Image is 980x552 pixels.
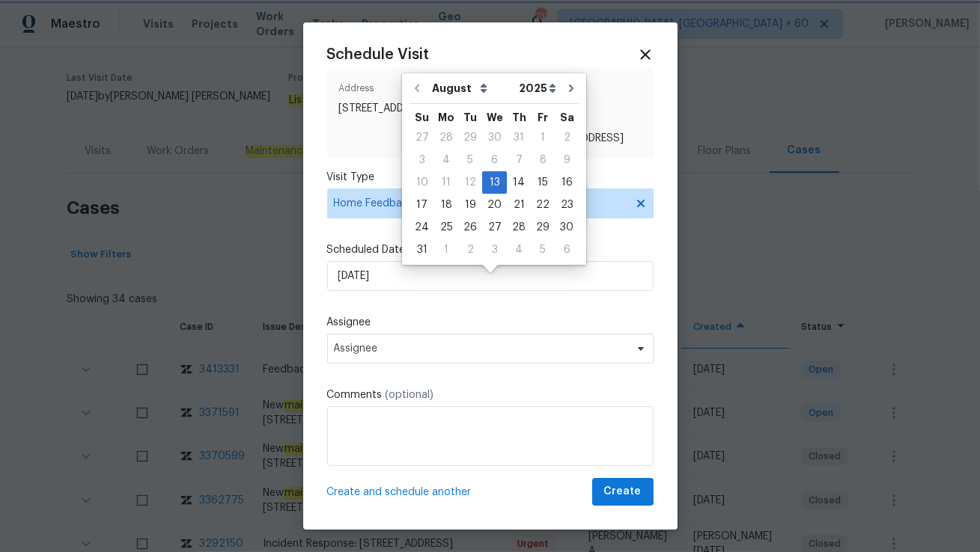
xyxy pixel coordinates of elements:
[458,194,482,216] div: Tue Aug 19 2025
[512,112,526,123] abbr: Thursday
[327,315,654,330] label: Assignee
[555,217,579,238] div: 30
[531,127,555,148] div: 1
[507,127,531,148] div: 31
[555,194,579,216] div: Sat Aug 23 2025
[410,126,434,149] div: Sun Jul 27 2025
[458,239,482,260] div: 2
[487,112,503,123] abbr: Wednesday
[531,194,555,216] div: Fri Aug 22 2025
[507,171,531,194] div: Thu Aug 14 2025
[434,239,458,260] div: 1
[434,171,458,194] div: Mon Aug 11 2025
[458,149,482,171] div: Tue Aug 05 2025
[334,196,625,211] span: Home Feedback P1
[482,172,507,193] div: 13
[434,127,458,148] div: 28
[327,242,654,257] label: Scheduled Date
[555,239,579,261] div: Sat Sep 06 2025
[531,172,555,193] div: 15
[434,150,458,171] div: 4
[327,47,430,62] span: Schedule Visit
[555,239,579,260] div: 6
[410,217,434,238] div: 24
[327,170,654,185] label: Visit Type
[458,126,482,149] div: Tue Jul 29 2025
[560,73,582,103] button: Go to next month
[531,217,555,238] div: 29
[410,149,434,171] div: Sun Aug 03 2025
[386,390,434,400] span: (optional)
[482,127,507,148] div: 30
[531,171,555,194] div: Fri Aug 15 2025
[434,194,458,215] div: 18
[555,150,579,171] div: 9
[463,112,477,123] abbr: Tuesday
[410,150,434,171] div: 3
[458,172,482,193] div: 12
[434,172,458,193] div: 11
[555,216,579,239] div: Sat Aug 30 2025
[507,239,531,261] div: Thu Sep 04 2025
[555,194,579,215] div: 23
[515,77,560,99] select: Year
[458,217,482,238] div: 26
[507,150,531,171] div: 7
[410,239,434,260] div: 31
[538,112,548,123] abbr: Friday
[482,194,507,216] div: Wed Aug 20 2025
[482,194,507,215] div: 20
[507,194,531,216] div: Thu Aug 21 2025
[531,194,555,215] div: 22
[410,194,434,216] div: Sun Aug 17 2025
[507,239,531,260] div: 4
[555,149,579,171] div: Sat Aug 09 2025
[458,127,482,148] div: 29
[458,171,482,194] div: Tue Aug 12 2025
[555,126,579,149] div: Sat Aug 02 2025
[592,478,654,506] button: Create
[507,126,531,149] div: Thu Jul 31 2025
[531,149,555,171] div: Fri Aug 08 2025
[555,127,579,148] div: 2
[434,126,458,149] div: Mon Jul 28 2025
[434,217,458,238] div: 25
[410,127,434,148] div: 27
[438,112,454,123] abbr: Monday
[327,387,654,402] label: Comments
[415,112,429,123] abbr: Sunday
[434,149,458,171] div: Mon Aug 04 2025
[458,239,482,261] div: Tue Sep 02 2025
[434,216,458,239] div: Mon Aug 25 2025
[604,482,642,501] span: Create
[507,216,531,239] div: Thu Aug 28 2025
[531,239,555,260] div: 5
[531,216,555,239] div: Fri Aug 29 2025
[339,81,457,101] span: Address
[410,216,434,239] div: Sun Aug 24 2025
[410,239,434,261] div: Sun Aug 31 2025
[482,149,507,171] div: Wed Aug 06 2025
[458,216,482,239] div: Tue Aug 26 2025
[555,171,579,194] div: Sat Aug 16 2025
[482,126,507,149] div: Wed Jul 30 2025
[637,46,654,63] span: Close
[327,485,472,500] span: Create and schedule another
[531,150,555,171] div: 8
[458,150,482,171] div: 5
[406,73,428,103] button: Go to previous month
[327,261,654,291] input: M/D/YYYY
[428,77,515,99] select: Month
[410,194,434,215] div: 17
[482,171,507,194] div: Wed Aug 13 2025
[482,216,507,239] div: Wed Aug 27 2025
[410,171,434,194] div: Sun Aug 10 2025
[531,126,555,149] div: Fri Aug 01 2025
[482,217,507,238] div: 27
[560,112,574,123] abbr: Saturday
[482,150,507,171] div: 6
[531,239,555,261] div: Fri Sep 05 2025
[507,172,531,193] div: 14
[339,101,457,116] span: [STREET_ADDRESS]
[507,194,531,215] div: 21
